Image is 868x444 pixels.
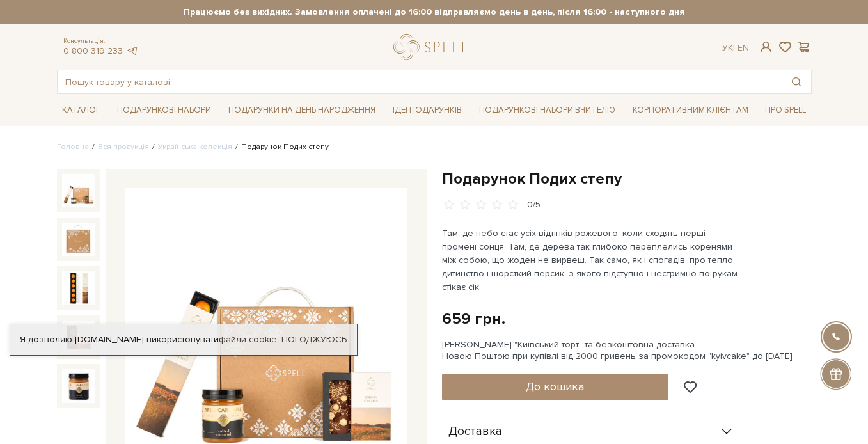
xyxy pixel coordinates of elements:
img: Подарунок Подих степу [62,271,95,305]
li: Подарунок Подих степу [232,141,329,153]
button: Пошук товару у каталозі [782,70,811,93]
span: Доставка [448,426,502,438]
a: Вся продукція [98,142,149,152]
a: Погоджуюсь [281,334,347,345]
a: Каталог [57,100,106,120]
a: telegram [126,45,139,56]
img: Подарунок Подих степу [62,174,95,207]
span: | [733,42,735,53]
a: En [738,42,749,53]
strong: Працюємо без вихідних. Замовлення оплачені до 16:00 відправляємо день в день, після 16:00 - насту... [57,6,812,18]
a: 0 800 319 233 [63,45,123,56]
input: Пошук товару у каталозі [58,70,782,93]
div: Ук [722,42,749,54]
h1: Подарунок Подих степу [442,169,812,189]
div: [PERSON_NAME] "Київський торт" та безкоштовна доставка Новою Поштою при купівлі від 2000 гривень ... [442,339,812,362]
a: Подарункові набори Вчителю [474,99,620,121]
a: Головна [57,142,89,152]
span: До кошика [526,379,584,393]
a: Українська колекція [158,142,232,152]
img: Подарунок Подих степу [62,369,95,402]
a: Подарунки на День народження [223,100,381,120]
div: 659 грн. [442,309,505,329]
p: Там, де небо стає усіх відтінків рожевого, коли сходять перші промені сонця. Там, де дерева так г... [442,226,742,294]
img: Подарунок Подих степу [62,223,95,256]
a: файли cookie [219,334,277,345]
div: Я дозволяю [DOMAIN_NAME] використовувати [10,334,357,345]
img: Подарунок Подих степу [62,321,95,354]
a: Ідеї подарунків [388,100,467,120]
button: До кошика [442,374,669,400]
span: Консультація: [63,37,139,45]
a: Корпоративним клієнтам [627,100,754,120]
a: Подарункові набори [112,100,216,120]
div: 0/5 [527,199,541,211]
a: logo [393,34,473,60]
a: Про Spell [760,100,811,120]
